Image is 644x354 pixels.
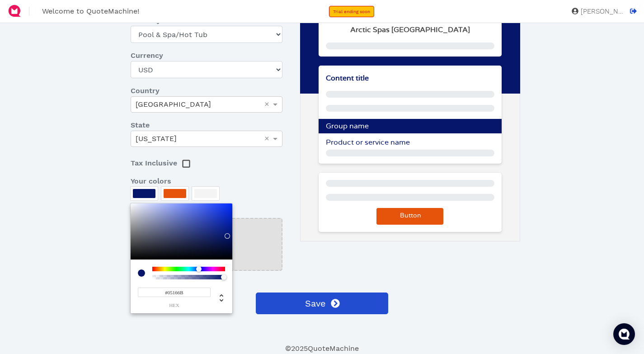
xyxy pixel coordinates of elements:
[263,97,271,112] span: Clear value
[42,7,139,15] span: Welcome to QuoteMachine!
[136,134,177,143] span: [US_STATE]
[138,303,211,308] span: hex
[136,100,211,109] span: [GEOGRAPHIC_DATA]
[578,8,624,15] span: [PERSON_NAME]
[7,4,22,18] img: QuoteM_icon_flat.png
[264,134,269,142] span: ×
[329,6,374,17] a: Trial ending soon
[333,9,370,14] span: Trial ending soon
[613,323,635,345] div: Open Intercom Messenger
[263,131,271,146] span: Clear value
[264,100,269,108] span: ×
